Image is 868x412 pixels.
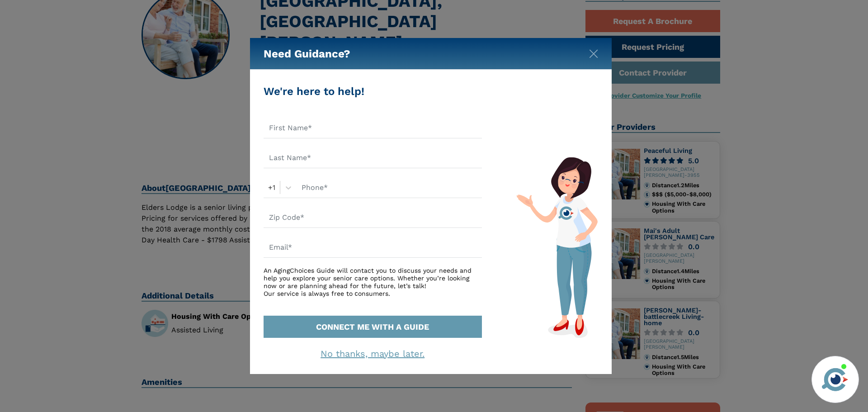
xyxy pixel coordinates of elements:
[264,207,482,228] input: Zip Code*
[296,177,482,198] input: Phone*
[264,267,482,297] div: An AgingChoices Guide will contact you to discuss your needs and help you explore your senior car...
[516,157,598,338] img: match-guide-form.svg
[820,364,850,395] img: avatar
[589,49,598,58] img: modal-close.svg
[264,118,482,138] input: First Name*
[589,47,598,57] button: Close
[264,83,482,99] div: We're here to help!
[264,38,350,70] h5: Need Guidance?
[264,316,482,338] button: CONNECT ME WITH A GUIDE
[264,237,482,258] input: Email*
[264,147,482,168] input: Last Name*
[321,348,425,359] a: No thanks, maybe later.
